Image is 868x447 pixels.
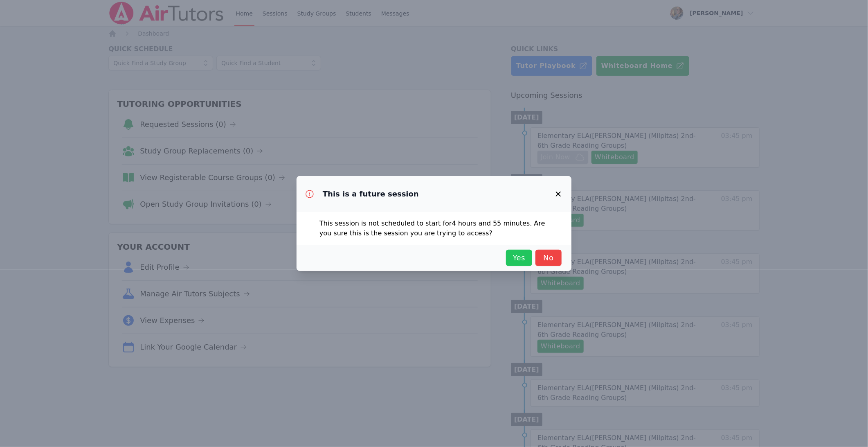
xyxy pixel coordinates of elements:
[510,252,528,264] span: Yes
[540,252,558,264] span: No
[319,219,549,238] p: This session is not scheduled to start for 4 hours and 55 minutes . Are you sure this is the sess...
[506,250,532,266] button: Yes
[535,250,562,266] button: No
[323,189,419,199] h3: This is a future session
